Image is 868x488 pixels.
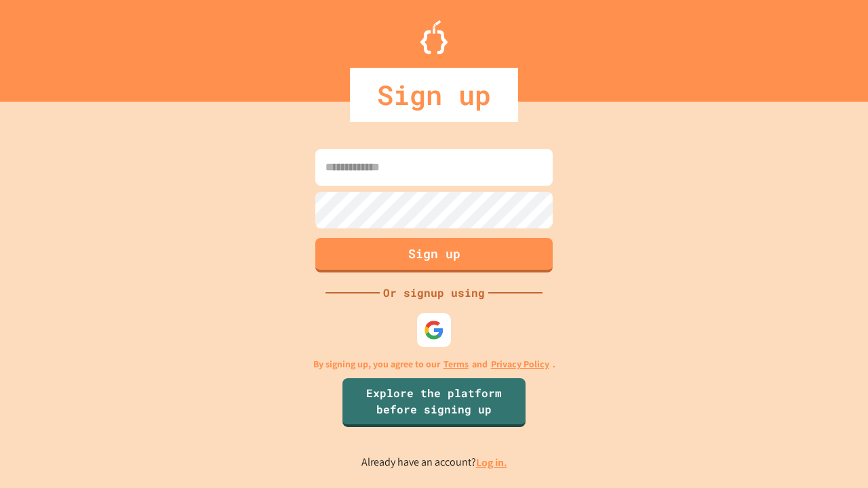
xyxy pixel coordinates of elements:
[443,357,469,371] a: Terms
[342,378,526,427] a: Explore the platform before signing up
[350,68,518,122] div: Sign up
[424,320,444,340] img: google-icon.svg
[420,20,448,54] img: Logo.svg
[476,455,507,470] a: Log in.
[491,357,549,371] a: Privacy Policy
[313,357,555,371] p: By signing up, you agree to our and .
[380,285,488,301] div: Or signup using
[361,454,507,471] p: Already have an account?
[315,238,553,272] button: Sign up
